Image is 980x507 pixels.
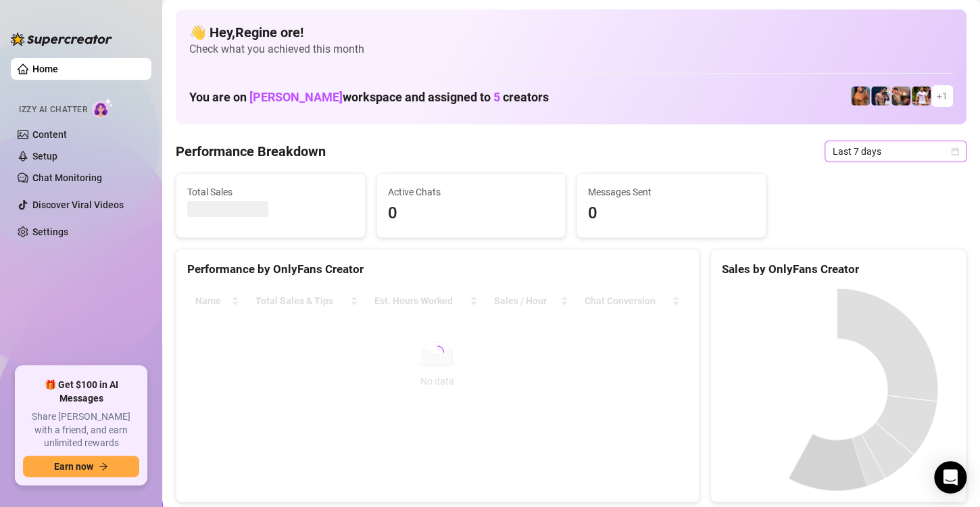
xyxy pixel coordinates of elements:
h4: Performance Breakdown [176,142,326,161]
span: 5 [493,90,500,104]
a: Settings [32,226,68,237]
span: Check what you achieved this month [189,42,953,57]
img: JG [851,87,870,105]
span: Messages Sent [588,185,755,199]
img: Hector [912,87,931,105]
span: Izzy AI Chatter [19,103,87,116]
span: Total Sales [187,185,354,199]
span: Last 7 days [833,141,958,162]
a: Chat Monitoring [32,172,102,183]
div: Sales by OnlyFans Creator [722,260,955,279]
button: Earn nowarrow-right [23,456,139,477]
a: Content [32,129,67,140]
div: Performance by OnlyFans Creator [187,260,688,279]
h1: You are on workspace and assigned to creators [189,90,549,105]
span: calendar [951,147,959,155]
span: 0 [588,201,755,226]
span: 🎁 Get $100 in AI Messages [23,379,139,405]
a: Home [32,64,58,74]
img: logo-BBDzfeDw.svg [11,32,112,46]
span: arrow-right [99,462,108,471]
img: Axel [871,87,890,105]
span: Active Chats [388,185,555,199]
img: Osvaldo [891,87,910,105]
h4: 👋 Hey, Regine ore ! [189,23,953,42]
span: 0 [388,201,555,226]
span: + 1 [937,89,948,103]
div: Open Intercom Messenger [934,461,966,493]
span: loading [429,344,446,361]
a: Setup [32,151,57,162]
span: Share [PERSON_NAME] with a friend, and earn unlimited rewards [23,410,139,450]
span: [PERSON_NAME] [249,90,343,104]
img: AI Chatter [93,98,114,118]
a: Discover Viral Videos [32,199,124,210]
span: Earn now [54,461,93,472]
